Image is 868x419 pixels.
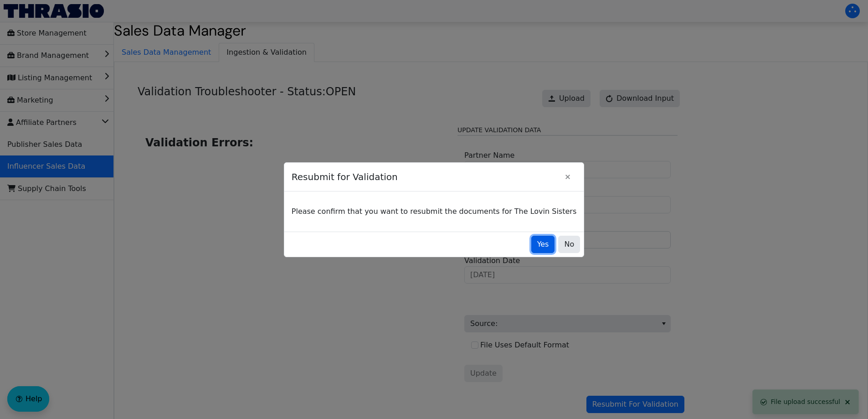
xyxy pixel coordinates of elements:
span: Resubmit for Validation [292,166,559,188]
span: Yes [537,239,549,250]
button: No [558,236,580,253]
button: Yes [531,236,555,253]
button: Close [559,168,576,186]
span: No [564,239,574,250]
p: Please confirm that you want to resubmit the documents for The Lovin Sisters [292,206,576,217]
